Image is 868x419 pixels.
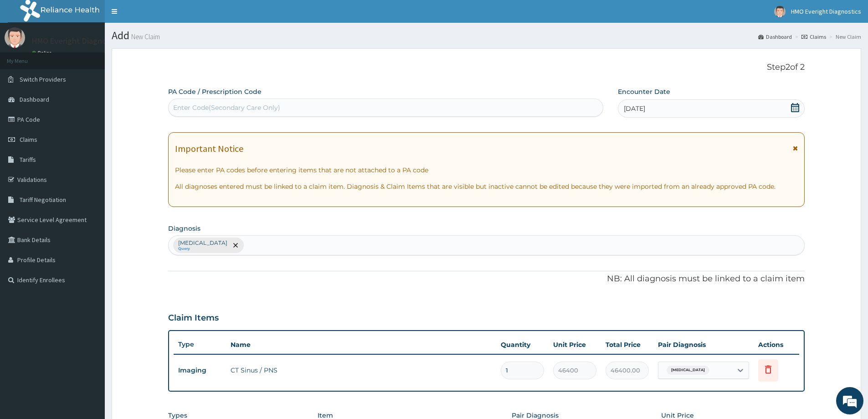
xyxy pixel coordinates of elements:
li: New Claim [827,33,861,41]
th: Total Price [601,336,653,354]
div: Enter Code(Secondary Care Only) [173,103,280,112]
span: Switch Providers [20,75,66,83]
td: CT Sinus / PNS [226,361,496,379]
th: Actions [754,336,799,354]
h3: Claim Items [168,313,219,323]
h1: Important Notice [175,144,243,154]
p: NB: All diagnosis must be linked to a claim item [168,273,805,285]
td: Imaging [174,362,226,379]
span: Claims [20,135,37,144]
label: Encounter Date [618,87,670,96]
img: User Image [774,6,786,17]
th: Pair Diagnosis [653,336,754,354]
div: Chat with us now [47,51,153,63]
div: Minimize live chat window [149,5,171,26]
span: Dashboard [20,95,49,103]
h1: Add [112,30,861,41]
small: Query [178,247,227,251]
span: HMO Everight Diagnostics [791,7,861,16]
span: remove selection option [231,241,240,249]
p: [MEDICAL_DATA] [178,239,227,247]
th: Type [174,336,226,353]
p: HMO Everight Diagnostics [32,37,123,45]
span: Tariffs [20,155,36,164]
a: Online [32,50,54,56]
th: Quantity [496,336,549,354]
span: [MEDICAL_DATA] [667,366,709,375]
textarea: Type your message and hit 'Enter' [5,249,174,281]
span: [DATE] [624,104,645,113]
p: Please enter PA codes before entering items that are not attached to a PA code [175,166,798,175]
span: We're online! [53,115,126,207]
label: Diagnosis [168,224,200,233]
th: Unit Price [549,336,601,354]
a: Claims [801,33,826,41]
small: New Claim [129,33,160,40]
p: Step 2 of 2 [168,62,805,72]
span: Tariff Negotiation [20,196,66,204]
img: User Image [5,27,25,48]
th: Name [226,336,496,354]
label: PA Code / Prescription Code [168,87,262,96]
a: Dashboard [758,33,792,41]
p: All diagnoses entered must be linked to a claim item. Diagnosis & Claim Items that are visible bu... [175,182,798,191]
img: d_794563401_company_1708531726252_794563401 [17,46,37,68]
